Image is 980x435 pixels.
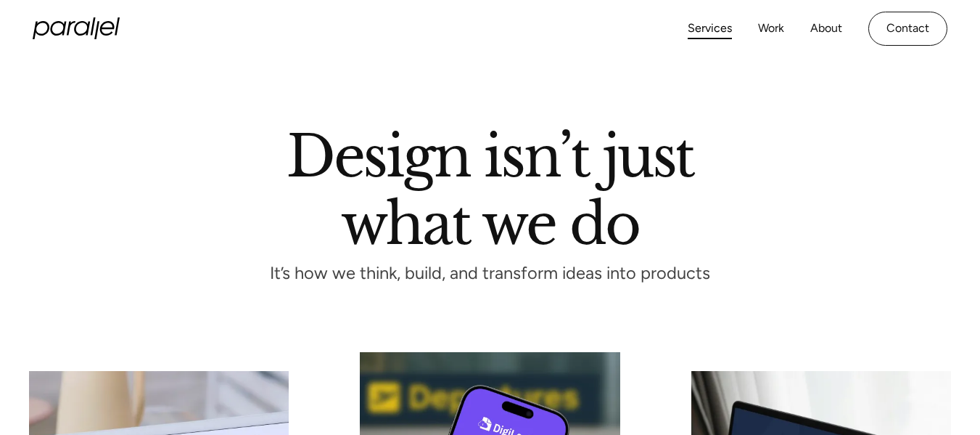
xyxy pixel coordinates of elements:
[868,12,947,46] a: Contact
[688,18,732,39] a: Services
[287,130,694,245] h1: Design isn’t just what we do
[242,267,739,280] p: It’s how we think, build, and transform ideas into products
[810,18,842,39] a: About
[758,18,784,39] a: Work
[33,17,120,39] a: home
